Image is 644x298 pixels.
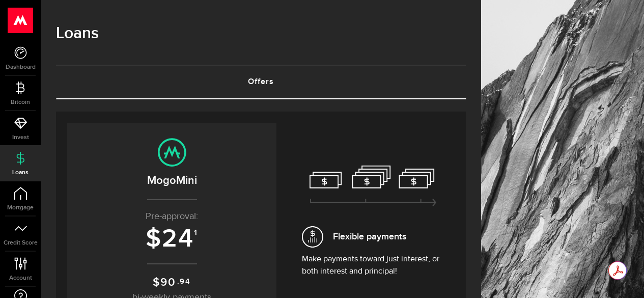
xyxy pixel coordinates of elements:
[162,224,194,254] span: 24
[153,276,160,289] span: $
[333,230,406,243] span: Flexible payments
[77,172,266,189] h2: MogoMini
[160,276,176,289] span: 90
[194,228,198,237] sup: 1
[601,255,644,298] iframe: LiveChat chat widget
[146,224,162,254] span: $
[56,65,466,99] ul: Tabs Navigation
[302,253,444,278] p: Make payments toward just interest, or both interest and principal!
[56,66,466,98] a: Offers
[77,210,266,224] p: Pre-approval:
[177,276,191,287] sup: .94
[56,20,466,47] h1: Loans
